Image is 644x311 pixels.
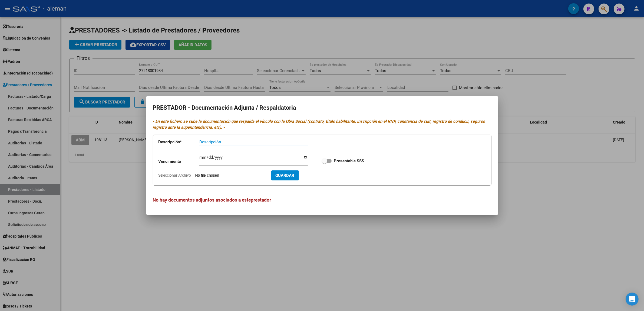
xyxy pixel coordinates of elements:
span: prestador [251,197,271,203]
button: Guardar [271,170,299,180]
strong: Presentable SSS [334,158,364,163]
p: Descripción [158,139,199,145]
p: Vencimiento [158,158,199,165]
span: Guardar [276,173,295,178]
h2: PRESTADOR - Documentación Adjunta / Respaldatoria [153,103,491,113]
span: Seleccionar Archivo [158,173,191,177]
h3: No hay documentos adjuntos asociados a este [153,196,491,203]
i: - En este fichero se sube la documentación que respalda el vínculo con la Obra Social (contrato, ... [153,119,485,130]
div: Open Intercom Messenger [626,293,639,306]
